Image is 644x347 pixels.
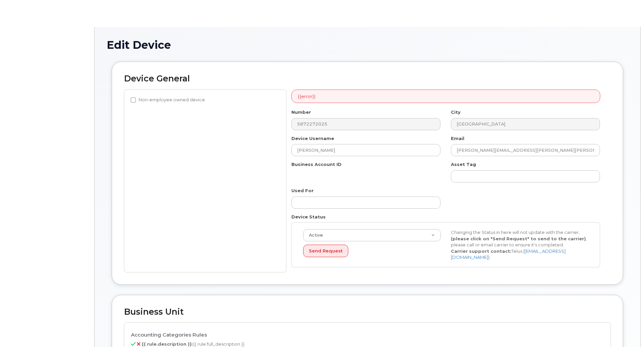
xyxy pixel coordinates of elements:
h1: Edit Device [107,39,628,51]
label: Non-employee owned device [131,96,205,104]
button: Send Request [303,245,348,257]
label: Asset Tag [451,161,476,168]
label: Number [291,109,311,115]
strong: Carrier support contact: [451,248,511,254]
label: Device Username [291,135,334,142]
h4: Accounting Categories Rules [131,332,604,338]
strong: (please click on "Send Request" to send to the carrier) [451,236,586,241]
div: Changing the Status in here will not update with the carrier, , please call or email carrier to e... [446,229,594,261]
div: {{error}} [291,90,600,103]
h2: Business Unit [124,307,611,317]
a: [EMAIL_ADDRESS][DOMAIN_NAME] [451,248,566,260]
label: Email [451,135,464,142]
label: Used For [291,187,314,194]
b: {{ rule.description }}: [142,341,193,347]
label: Device Status [291,214,326,220]
input: Non-employee owned device [131,97,136,103]
label: City [451,109,461,115]
label: Business Account ID [291,161,342,168]
h2: Device General [124,74,611,83]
